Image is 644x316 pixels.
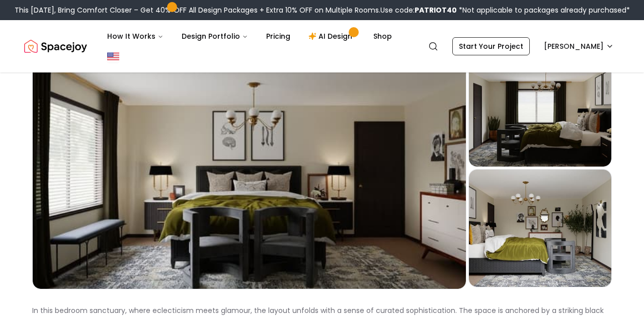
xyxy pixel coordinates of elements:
[174,26,256,46] button: Design Portfolio
[380,5,457,15] span: Use code:
[457,5,630,15] span: *Not applicable to packages already purchased*
[24,36,87,56] a: Spacejoy
[15,5,630,15] div: This [DATE], Bring Comfort Closer – Get 40% OFF All Design Packages + Extra 10% OFF on Multiple R...
[99,26,400,46] nav: Main
[415,5,457,15] b: PATRIOT40
[107,50,119,62] img: United States
[365,26,400,46] a: Shop
[300,26,363,46] a: AI Design
[24,20,620,72] nav: Global
[538,37,620,55] button: [PERSON_NAME]
[99,26,172,46] button: How It Works
[24,36,87,56] img: Spacejoy Logo
[258,26,298,46] a: Pricing
[452,37,530,55] a: Start Your Project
